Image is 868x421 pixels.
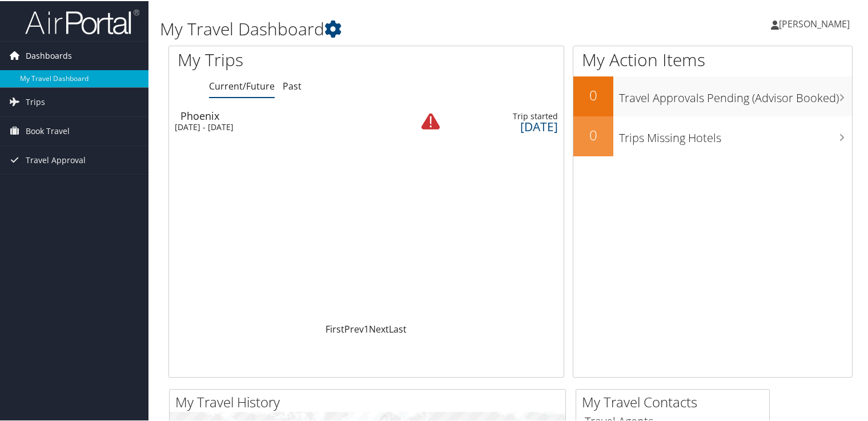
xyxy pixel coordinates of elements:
h1: My Action Items [573,47,852,71]
div: Phoenix [180,110,400,120]
span: Trips [26,87,45,115]
h2: My Travel History [175,391,565,411]
span: Travel Approval [26,145,86,173]
h2: 0 [573,84,613,104]
a: Next [369,322,389,334]
h3: Travel Approvals Pending (Advisor Booked) [619,83,852,105]
span: [PERSON_NAME] [779,17,850,29]
a: Past [283,79,302,91]
a: Current/Future [209,79,275,91]
div: Trip started [455,110,558,120]
a: 0Trips Missing Hotels [573,115,852,155]
img: alert-flat-solid-warning.png [421,111,440,129]
h1: My Travel Dashboard [160,16,628,40]
div: [DATE] - [DATE] [175,121,395,131]
h2: 0 [573,124,613,144]
img: airportal-logo.png [25,7,139,34]
a: 1 [364,322,369,334]
h1: My Trips [178,47,391,71]
div: [DATE] [455,120,558,131]
a: 0Travel Approvals Pending (Advisor Booked) [573,75,852,115]
h3: Trips Missing Hotels [619,123,852,145]
a: Last [389,322,407,334]
h2: My Travel Contacts [582,391,769,411]
span: Dashboards [26,41,72,69]
a: Prev [344,322,364,334]
a: First [325,322,344,334]
a: [PERSON_NAME] [771,6,861,40]
span: Book Travel [26,116,70,144]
